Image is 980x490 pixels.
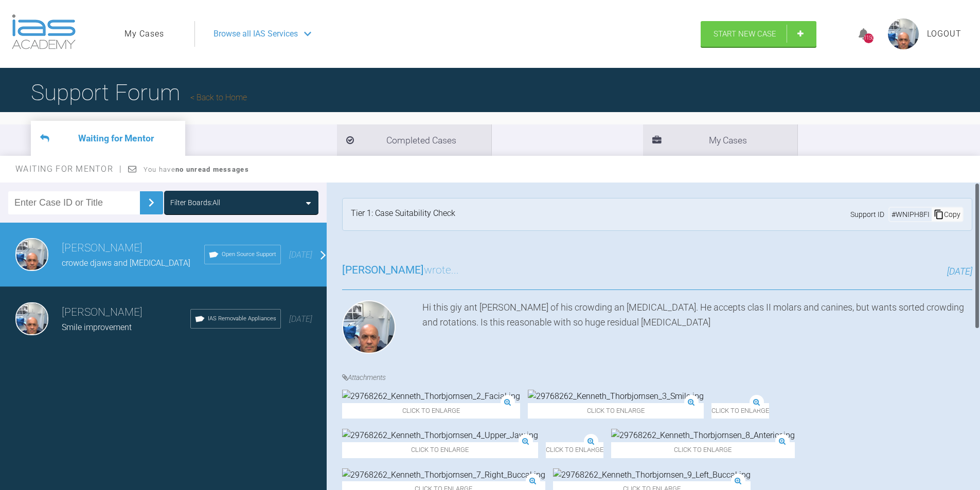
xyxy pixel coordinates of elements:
[222,250,276,259] span: Open Source Support
[208,314,276,323] span: IAS Removable Appliances
[889,209,932,220] div: # WNIPH8FI
[62,322,132,332] span: Smile improvement
[342,300,396,354] img: Ivan Yanchev
[15,164,122,174] span: Waiting for Mentor
[342,262,459,279] h3: wrote...
[62,304,190,321] h3: [PERSON_NAME]
[553,468,751,482] img: 29768262_Kenneth_Thorbjornsen_9_Left_Buccal.jpg
[927,27,961,41] a: Logout
[611,429,795,442] img: 29768262_Kenneth_Thorbjornsen_8_Anterior.jpg
[888,19,919,49] img: profile.png
[947,266,972,277] span: [DATE]
[12,14,76,49] img: logo-light.3e3ef733.png
[124,27,164,41] a: My Cases
[850,209,884,220] span: Support ID
[8,191,140,214] input: Enter Case ID or Title
[342,372,972,383] h4: Attachments
[190,93,247,102] a: Back to Home
[62,258,190,268] span: crowde djaws and [MEDICAL_DATA]
[175,166,249,173] strong: no unread messages
[342,468,545,482] img: 29768262_Kenneth_Thorbjornsen_7_Right_Buccal.jpg
[342,264,424,276] span: [PERSON_NAME]
[342,390,520,403] img: 29768262_Kenneth_Thorbjornsen_2_Facial.jpg
[31,121,185,156] li: Waiting for Mentor
[15,238,48,271] img: Ivan Yanchev
[62,240,204,257] h3: [PERSON_NAME]
[15,302,48,335] img: Ivan Yanchev
[213,27,298,41] span: Browse all IAS Services
[337,124,491,156] li: Completed Cases
[528,390,704,403] img: 29768262_Kenneth_Thorbjornsen_3_Smile.jpg
[143,194,159,211] img: chevronRight.28bd32b0.svg
[289,314,312,324] span: [DATE]
[170,197,220,208] div: Filter Boards: All
[422,300,972,358] div: Hi this giy ant [PERSON_NAME] of his crowding an [MEDICAL_DATA]. He accepts clas II molars and ca...
[864,33,874,43] div: 1150
[711,403,769,419] span: Click to enlarge
[351,207,455,222] div: Tier 1: Case Suitability Check
[643,124,797,156] li: My Cases
[342,403,520,419] span: Click to enlarge
[546,442,603,458] span: Click to enlarge
[342,442,538,458] span: Click to enlarge
[289,250,312,260] span: [DATE]
[611,442,795,458] span: Click to enlarge
[932,208,963,221] div: Copy
[714,29,776,39] span: Start New Case
[528,403,704,419] span: Click to enlarge
[144,166,249,173] span: You have
[31,75,247,111] h1: Support Forum
[342,429,538,442] img: 29768262_Kenneth_Thorbjornsen_4_Upper_Jaw.jpg
[701,21,816,47] a: Start New Case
